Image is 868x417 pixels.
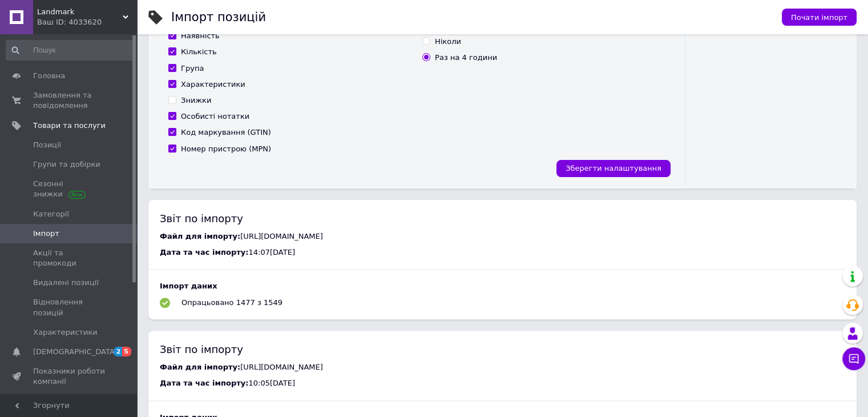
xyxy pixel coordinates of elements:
[33,278,99,288] span: Видалені позиції
[240,232,323,240] span: [URL][DOMAIN_NAME]
[33,248,106,268] span: Акції та промокоди
[160,281,845,291] div: Імпорт даних
[248,379,294,387] span: 10:05[DATE]
[33,347,118,357] span: [DEMOGRAPHIC_DATA]
[248,248,294,256] span: 14:07[DATE]
[171,10,266,24] h1: Імпорт позицій
[160,232,240,240] span: Файл для імпорту:
[556,160,671,177] button: Зберегти налаштування
[33,90,106,111] span: Замовлення та повідомлення
[33,366,106,387] span: Показники роботи компанії
[33,121,106,131] span: Товари та послуги
[566,164,661,173] span: Зберегти налаштування
[160,363,240,371] span: Файл для імпорту:
[33,159,100,170] span: Групи та добірки
[6,40,135,61] input: Пошук
[782,9,857,26] button: Почати імпорт
[160,342,845,356] div: Звіт по імпорту
[181,95,211,106] div: Знижки
[33,228,59,239] span: Імпорт
[33,140,61,150] span: Позиції
[240,363,323,371] span: [URL][DOMAIN_NAME]
[160,379,248,387] span: Дата та час імпорту:
[33,327,98,338] span: Характеристики
[114,347,123,356] span: 2
[181,47,217,57] div: Кількість
[181,111,249,122] div: Особисті нотатки
[160,211,845,226] div: Звіт по імпорту
[181,63,204,74] div: Група
[33,179,106,199] span: Сезонні знижки
[181,298,282,308] div: Опрацьовано 1477 з 1549
[181,31,220,41] div: Наявність
[37,7,123,17] span: Landmark
[33,297,106,318] span: Відновлення позицій
[791,13,847,22] span: Почати імпорт
[181,144,271,154] div: Номер пристрою (MPN)
[181,79,245,90] div: Характеристики
[435,53,497,63] div: Раз на 4 години
[37,17,137,27] div: Ваш ID: 4033620
[435,37,461,47] div: Ніколи
[33,209,69,219] span: Категорії
[160,248,248,256] span: Дата та час імпорту:
[181,127,271,138] div: Код маркування (GTIN)
[122,347,131,356] span: 5
[33,71,65,81] span: Головна
[842,347,865,370] button: Чат з покупцем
